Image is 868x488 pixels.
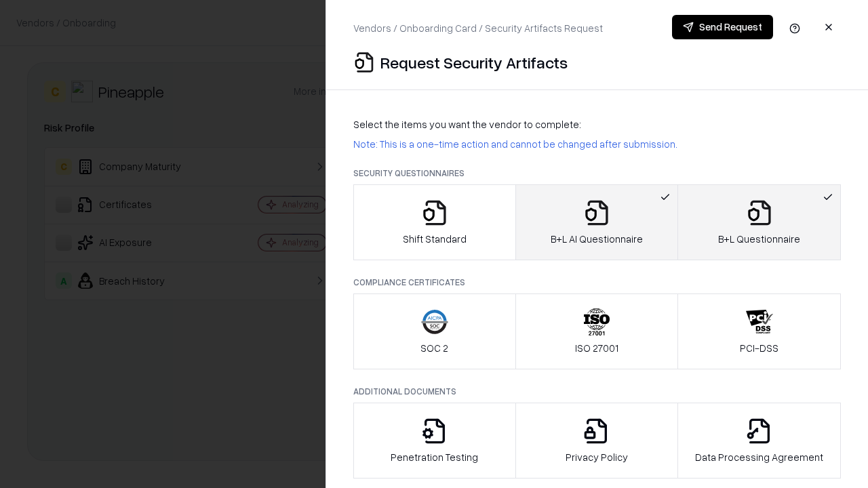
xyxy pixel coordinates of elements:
p: Privacy Policy [566,450,628,464]
button: B+L Questionnaire [677,184,841,260]
p: B+L AI Questionnaire [551,232,643,246]
button: ISO 27001 [515,293,679,369]
button: Privacy Policy [515,403,679,479]
button: Send Request [672,15,773,39]
button: SOC 2 [353,293,516,369]
p: Shift Standard [403,232,467,246]
p: B+L Questionnaire [718,232,800,246]
p: Vendors / Onboarding Card / Security Artifacts Request [353,21,603,35]
p: SOC 2 [420,341,448,355]
button: Data Processing Agreement [677,403,841,479]
button: PCI-DSS [677,293,841,369]
button: Penetration Testing [353,403,516,479]
p: Request Security Artifacts [380,52,568,73]
button: B+L AI Questionnaire [515,184,679,260]
button: Shift Standard [353,184,516,260]
p: Note: This is a one-time action and cannot be changed after submission. [353,137,841,151]
p: Additional Documents [353,386,841,397]
p: Data Processing Agreement [695,450,823,464]
p: ISO 27001 [575,341,618,355]
p: Penetration Testing [391,450,478,464]
p: Security Questionnaires [353,167,841,179]
p: Select the items you want the vendor to complete: [353,117,841,131]
p: Compliance Certificates [353,277,841,288]
p: PCI-DSS [740,341,778,355]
